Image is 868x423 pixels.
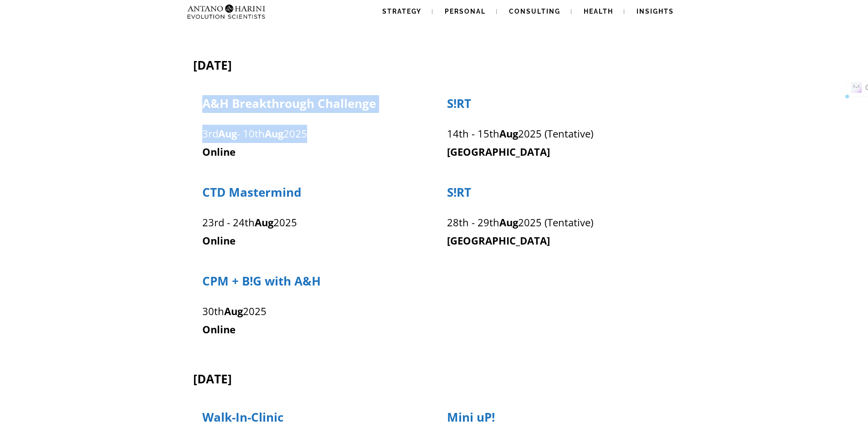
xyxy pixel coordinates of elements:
strong: Aug [224,304,243,318]
span: CPM + B!G with A&H [202,273,321,289]
span: Insights [637,8,674,15]
span: Strategy [382,8,421,15]
strong: [GEOGRAPHIC_DATA] [447,234,550,247]
strong: Aug [218,127,237,140]
span: A&H Breakthrough Challenge [202,95,376,112]
span: Consulting [509,8,560,15]
p: 3rd - 10th 2025 [202,125,421,143]
strong: Aug [499,127,518,140]
strong: Aug [255,215,273,229]
p: 23rd - 24th 2025 [202,214,421,232]
strong: Online [202,322,236,336]
strong: Online [202,145,236,158]
p: 30th 2025 [202,302,666,321]
span: CTD Mastermind [202,184,301,200]
span: [DATE] [193,57,232,73]
strong: Online [202,234,236,247]
span: [DATE] [193,371,232,387]
span: Health [584,8,613,15]
strong: Aug [265,127,283,140]
span: S!RT [447,95,471,112]
p: 28th - 29th 2025 (Tentative) [447,214,666,250]
strong: [GEOGRAPHIC_DATA] [447,145,550,158]
span: S!RT [447,184,471,200]
strong: Aug [499,215,518,229]
span: Personal [445,8,486,15]
p: 14th - 15th 2025 (Tentative) [447,125,666,161]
